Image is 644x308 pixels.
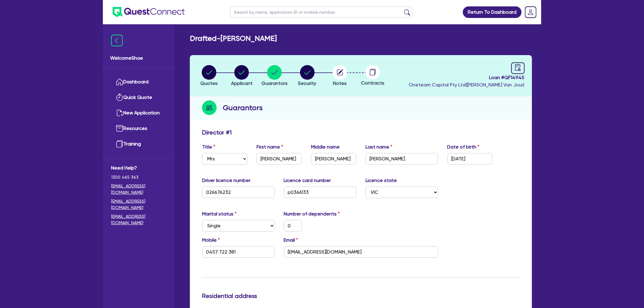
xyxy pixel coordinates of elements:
[261,65,288,87] button: Guarantors
[515,64,521,71] span: audit
[366,177,397,184] label: Licence state
[111,35,123,46] img: icon-menu-close
[116,140,123,148] img: training
[111,198,166,211] a: [EMAIL_ADDRESS][DOMAIN_NAME]
[202,100,217,115] img: step-icon
[409,82,525,88] span: Oneteam Capital Pty Ltd ( [PERSON_NAME] Van Jour )
[231,65,253,87] button: Applicant
[111,90,166,105] a: Quick Quote
[202,292,520,299] h3: Residential address
[409,74,525,81] span: Loan # QF14945
[447,153,493,165] input: DD / MM / YYYY
[116,109,123,117] img: new-application
[111,164,166,172] span: Need Help?
[463,6,522,18] a: Return To Dashboard
[284,236,298,244] label: Email
[447,143,480,151] label: Date of birth
[200,80,218,86] span: Quotes
[284,177,331,184] label: Licence card number
[116,125,123,132] img: resources
[332,65,348,87] button: Notes
[111,121,166,136] a: Resources
[223,102,263,113] h2: Guarantors
[298,80,317,86] span: Security
[230,7,413,17] input: Search by name, application ID or mobile number...
[231,80,253,86] span: Applicant
[202,143,215,151] label: Title
[110,54,167,62] span: Welcome Shae
[284,210,340,218] label: Number of dependents
[257,143,283,151] label: First name
[202,129,232,136] h3: Director # 1
[111,183,166,196] a: [EMAIL_ADDRESS][DOMAIN_NAME]
[333,80,347,86] span: Notes
[202,236,220,244] label: Mobile
[111,136,166,152] a: Training
[111,174,166,180] span: 1300 465 363
[366,143,392,151] label: Last name
[261,80,288,86] span: Guarantors
[298,65,317,87] button: Security
[361,80,384,86] span: Contracts
[202,210,236,218] label: Marital status
[523,4,539,20] a: Dropdown toggle
[111,105,166,121] a: New Application
[311,143,340,151] label: Middle name
[190,34,277,43] h2: Drafted - [PERSON_NAME]
[511,62,525,74] a: audit
[111,213,166,226] a: [EMAIL_ADDRESS][DOMAIN_NAME]
[200,65,218,87] button: Quotes
[116,94,123,101] img: quick-quote
[111,74,166,90] a: Dashboard
[113,7,185,17] img: quest-connect-logo-blue
[202,177,250,184] label: Driver licence number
